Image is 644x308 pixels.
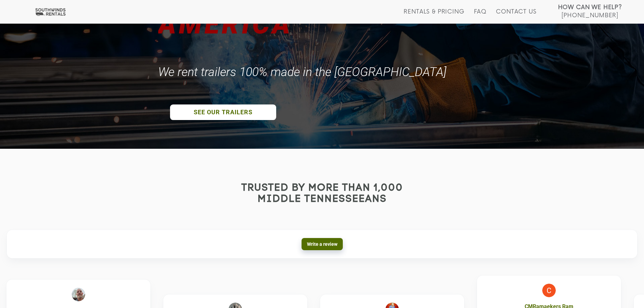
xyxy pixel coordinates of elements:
a: How Can We Help? [PHONE_NUMBER] [558,3,622,18]
div: AMERICA [158,6,296,43]
a: Write a review [302,238,343,250]
a: FAQ [474,8,487,23]
strong: How Can We Help? [558,4,622,11]
img: J K [69,288,82,301]
span: Write a review [307,241,337,247]
a: Rentals & Pricing [404,8,464,23]
a: SEE OUR TRAILERS [170,104,276,120]
img: Southwinds Rentals Logo [34,8,67,16]
div: We rent trailers 100% made in the [GEOGRAPHIC_DATA] [158,65,450,79]
span: [PHONE_NUMBER] [562,12,618,19]
a: Contact Us [496,8,536,23]
img: CMRamaekers Ram [540,284,553,297]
